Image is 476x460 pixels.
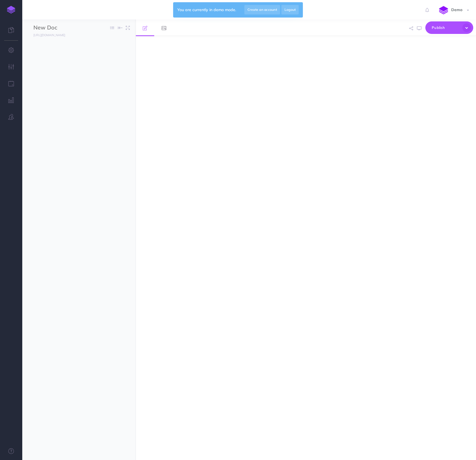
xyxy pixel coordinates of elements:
img: H3sOcPrDxdlQ3mAav3KjkJpjx7YOhImA4zw7wSkS.png [439,5,448,15]
a: Logout [281,5,299,14]
input: Documentation Name [33,24,99,32]
span: Demo [448,7,465,12]
small: [URL][DOMAIN_NAME] [33,33,65,37]
a: Create an account [244,5,280,14]
img: logo-mark.svg [7,6,15,14]
div: You are currently in demo mode. [173,2,303,18]
button: Publish [425,21,473,34]
a: [URL][DOMAIN_NAME] [22,32,71,38]
span: Publish [432,23,460,32]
